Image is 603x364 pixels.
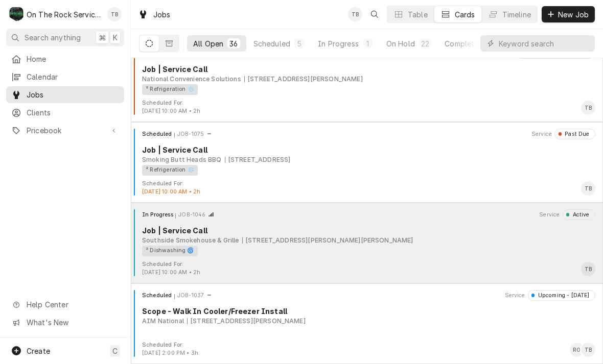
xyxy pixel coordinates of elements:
[142,246,198,256] div: ² Dishwashing 🌀
[135,129,599,139] div: Card Header
[581,262,595,276] div: TB
[581,181,595,196] div: Card Footer Primary Content
[570,343,595,357] div: Card Footer Primary Content
[6,29,124,46] button: Search anything⌘K
[142,107,200,115] div: Object Extra Context Footer Value
[142,108,200,114] span: [DATE] 10:00 AM • 2h
[27,299,118,310] span: Help Center
[135,225,599,256] div: Card Body
[142,269,200,277] div: Object Extra Context Footer Value
[531,130,552,138] div: Object Extra Context Header
[142,130,175,138] div: Object State
[131,122,603,203] div: Job Card: JOB-1075
[6,86,124,103] a: Jobs
[9,7,24,21] div: O
[142,317,184,326] div: Object Subtext Primary
[142,165,198,176] div: ² Refrigeration ❄️
[242,236,413,245] div: Object Subtext Secondary
[107,7,122,21] div: TB
[348,7,362,21] div: TB
[142,246,592,256] div: Object Tag List
[455,9,475,20] div: Cards
[135,209,599,220] div: Card Header
[502,9,531,20] div: Timeline
[27,125,104,136] span: Pricebook
[27,9,102,20] div: On The Rock Services
[570,343,584,357] div: Rich Ortega's Avatar
[445,38,483,49] div: Completed
[142,84,592,95] div: Object Tag List
[142,75,595,84] div: Object Subtext
[142,99,200,115] div: Card Footer Extra Context
[581,343,595,357] div: Todd Brady's Avatar
[386,38,415,49] div: On Hold
[6,104,124,121] a: Clients
[562,130,590,138] div: Past Due
[528,290,595,300] div: Object Status
[505,290,596,300] div: Card Header Secondary Content
[99,32,106,43] span: ⌘
[539,209,595,220] div: Card Header Secondary Content
[581,262,595,276] div: Card Footer Primary Content
[581,181,595,196] div: Todd Brady's Avatar
[581,101,595,115] div: Todd Brady's Avatar
[6,51,124,67] a: Home
[178,211,205,219] div: Object ID
[142,260,200,269] div: Object Extra Context Footer Label
[187,317,306,326] div: Object Subtext Secondary
[135,64,599,94] div: Card Body
[142,341,198,349] div: Object Extra Context Footer Label
[499,35,590,52] input: Keyword search
[296,38,303,49] div: 5
[6,314,124,331] a: Go to What's New
[142,64,595,75] div: Object Title
[563,209,595,220] div: Object Status
[142,292,175,300] div: Object State
[142,155,595,164] div: Object Subtext
[142,269,200,276] span: [DATE] 10:00 AM • 2h
[142,341,198,357] div: Card Footer Extra Context
[27,347,50,355] span: Create
[142,129,212,139] div: Card Header Primary Content
[27,89,119,100] span: Jobs
[570,343,584,357] div: RO
[539,211,560,219] div: Object Extra Context Header
[142,349,198,357] div: Object Extra Context Footer Value
[135,290,599,300] div: Card Header
[27,54,119,64] span: Home
[225,155,291,164] div: Object Subtext Secondary
[27,107,119,118] span: Clients
[142,188,200,196] div: Object Extra Context Footer Value
[581,262,595,276] div: Todd Brady's Avatar
[135,341,599,357] div: Card Footer
[142,180,200,196] div: Card Footer Extra Context
[408,9,428,20] div: Table
[177,292,204,300] div: Object ID
[366,6,383,22] button: Open search
[107,7,122,21] div: Todd Brady's Avatar
[142,350,198,356] span: [DATE] 2:00 PM • 3h
[554,129,595,139] div: Object Status
[131,41,603,122] div: Job Card: JOB-1016
[142,188,200,195] span: [DATE] 10:00 AM • 2h
[135,260,599,277] div: Card Footer
[6,68,124,85] a: Calendar
[142,211,176,219] div: Object State
[9,7,24,21] div: On The Rock Services's Avatar
[27,317,118,328] span: What's New
[113,32,118,43] span: K
[135,306,599,326] div: Card Body
[365,38,371,49] div: 1
[229,38,238,49] div: 36
[535,292,589,300] div: Upcoming - [DATE]
[112,346,118,356] span: C
[135,144,599,175] div: Card Body
[244,75,363,84] div: Object Subtext Secondary
[142,165,592,176] div: Object Tag List
[142,144,595,155] div: Object Title
[505,292,525,300] div: Object Extra Context Header
[142,75,241,84] div: Object Subtext Primary
[135,99,599,115] div: Card Footer
[142,155,222,164] div: Object Subtext Primary
[421,38,429,49] div: 22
